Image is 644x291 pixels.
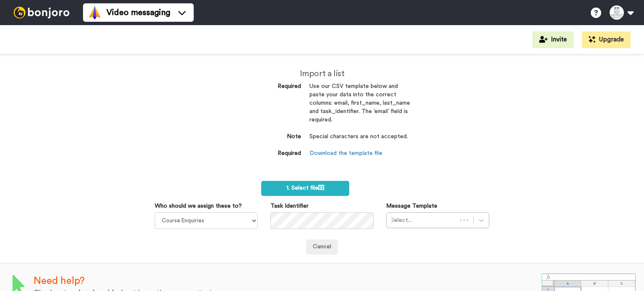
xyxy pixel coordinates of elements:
[270,202,309,210] label: Task Identifier
[10,7,73,18] img: bj-logo-header-white.svg
[286,185,324,191] span: 1. Select file
[234,69,410,78] h2: Import a list
[234,133,301,141] dt: Note
[309,133,410,149] dd: Special characters are not accepted.
[234,82,301,91] dt: Required
[309,82,410,133] dd: Use our CSV template below and paste your data into the correct columns: email, first_name, last_...
[386,202,437,210] label: Message Template
[155,202,242,210] label: Who should we assign these to?
[88,6,101,19] img: vm-color.svg
[582,31,631,48] button: Upgrade
[34,274,542,288] div: Need help?
[234,149,301,158] dt: Required
[106,7,170,18] span: Video messaging
[309,150,382,156] a: Download the template file
[532,31,574,48] button: Invite
[306,239,338,255] a: Cancel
